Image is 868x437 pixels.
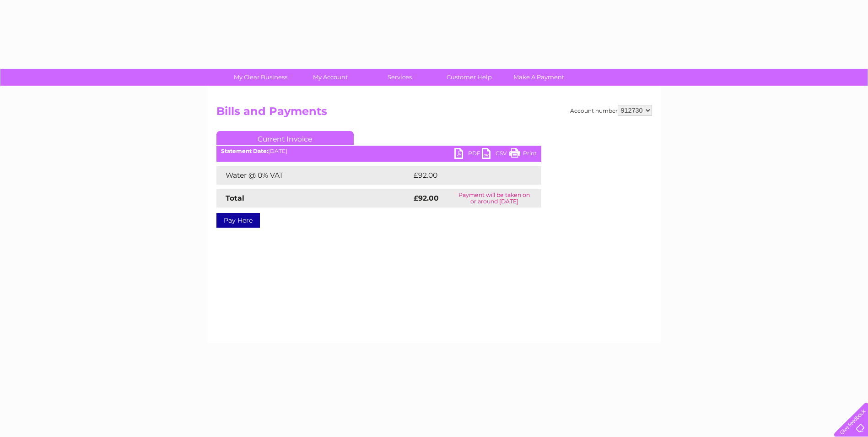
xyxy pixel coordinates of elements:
[431,69,507,86] a: Customer Help
[216,131,354,145] a: Current Invoice
[501,69,577,86] a: Make A Payment
[570,105,652,116] div: Account number
[216,166,411,185] td: Water @ 0% VAT
[292,69,368,86] a: My Account
[216,148,541,154] div: [DATE]
[226,194,244,202] strong: Total
[454,148,482,161] a: PDF
[509,148,537,161] a: Print
[411,166,523,185] td: £92.00
[221,147,268,154] b: Statement Date:
[414,194,439,202] strong: £92.00
[482,148,509,161] a: CSV
[362,69,437,86] a: Services
[216,105,652,122] h2: Bills and Payments
[447,189,541,208] td: Payment will be taken on or around [DATE]
[223,69,298,86] a: My Clear Business
[216,213,260,228] a: Pay Here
